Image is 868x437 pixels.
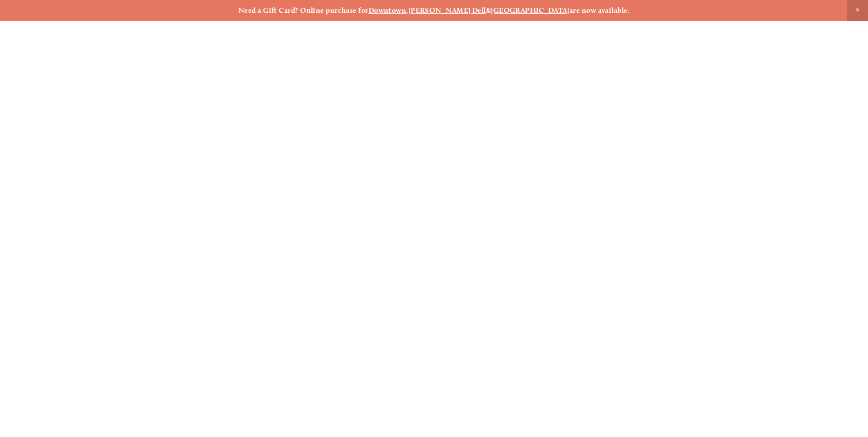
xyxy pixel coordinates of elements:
[238,6,369,15] strong: Need a Gift Card? Online purchase for
[409,6,486,15] a: [PERSON_NAME] Dell
[486,6,491,15] strong: &
[491,6,569,15] a: [GEOGRAPHIC_DATA]
[569,6,630,15] strong: are now available.
[406,6,408,15] strong: ,
[369,6,407,15] a: Downtown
